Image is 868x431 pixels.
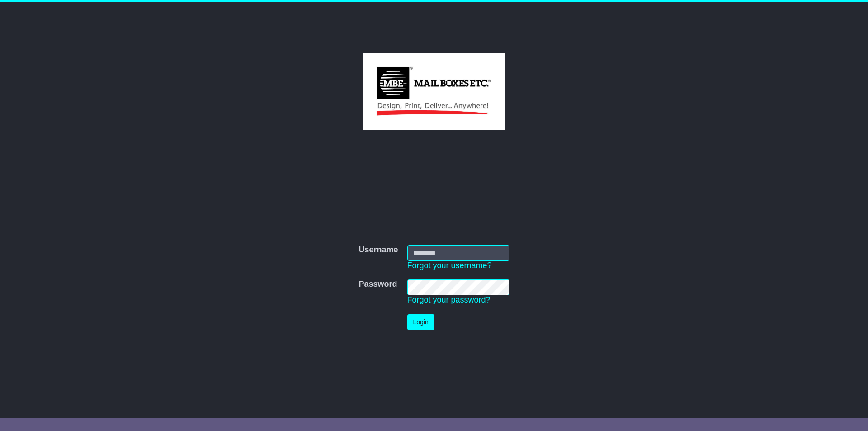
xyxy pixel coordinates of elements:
[407,314,434,330] button: Login
[407,295,491,304] a: Forgot your password?
[407,261,492,270] a: Forgot your username?
[363,53,505,130] img: MBE Macquarie Park
[359,245,398,255] label: Username
[359,279,397,289] label: Password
